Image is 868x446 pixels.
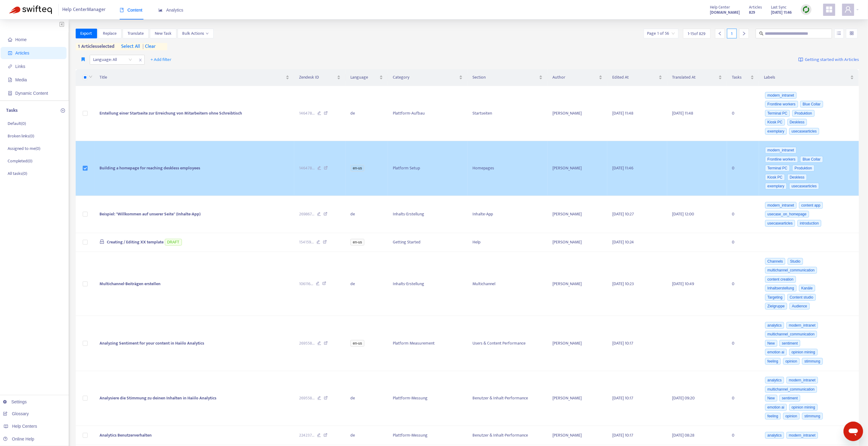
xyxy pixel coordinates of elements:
[89,75,92,79] span: down
[143,42,144,51] span: |
[299,432,314,439] span: 224237 ...
[350,239,364,246] span: en-us
[136,56,144,64] span: close
[345,426,388,445] td: de
[792,110,815,117] span: Produktion
[3,437,34,441] a: Online Help
[552,74,598,81] span: Author
[802,358,823,365] span: stimmung
[612,110,633,117] span: [DATE] 11:48
[99,110,242,117] span: Erstellung einer Startseite zur Erreichung von Mitarbeitern ohne Schreibtisch
[158,8,183,12] span: Analytics
[468,141,548,196] td: Homepages
[764,74,849,81] span: Labels
[789,404,818,411] span: opinion mining
[12,424,37,429] span: Help Centers
[672,280,694,287] span: [DATE] 10:49
[120,8,143,12] span: Content
[765,147,797,154] span: modern_intranet
[158,8,163,12] span: area-chart
[727,69,759,86] th: Tasks
[99,432,152,439] span: Analytics Benutzerverhalten
[299,340,315,347] span: 269558 ...
[765,92,797,99] span: modern_intranet
[388,252,468,316] td: Inhalts-Erstellung
[388,316,468,371] td: Platform Measurement
[345,69,388,86] th: Language
[672,432,694,439] span: [DATE] 08:28
[727,316,759,371] td: 0
[8,51,12,55] span: account-book
[742,31,746,36] span: right
[765,404,787,411] span: emotion ai
[350,340,364,347] span: en-us
[612,74,657,81] span: Edited At
[765,285,797,292] span: Inhaltserstellung
[468,233,548,252] td: Help
[76,29,97,38] button: Export
[388,69,468,86] th: Category
[468,316,548,371] td: Users & Content Performance
[765,413,781,419] span: feeling
[15,37,27,42] span: Home
[765,202,797,209] span: modern_intranet
[155,30,172,37] span: New Task
[350,165,364,172] span: en-us
[798,57,803,62] img: image-link
[790,303,810,310] span: Audience
[151,56,172,63] span: + Add filter
[727,371,759,426] td: 0
[727,196,759,233] td: 0
[789,349,818,356] span: opinion mining
[672,211,694,218] span: [DATE] 12:00
[765,174,785,181] span: Kiosk PC
[98,29,121,38] button: Replace
[787,322,818,329] span: modern_intranet
[787,119,807,126] span: Deskless
[798,55,859,65] a: Getting started with Articles
[765,303,787,310] span: Zielgruppe
[718,31,722,36] span: left
[178,29,214,38] button: Bulk Actionsdown
[765,211,809,218] span: usecase_on_homepage
[749,4,762,11] span: Articles
[727,426,759,445] td: 0
[8,170,27,177] p: All tasks ( 0 )
[765,349,787,356] span: emotion ai
[99,280,161,287] span: Multichannel-Beiträgen erstellen
[826,6,833,13] span: appstore
[146,55,176,65] button: + Add filter
[788,258,803,265] span: Studio
[765,331,817,338] span: multichannel_communication
[688,30,706,37] span: 1 - 15 of 829
[800,101,823,108] span: Blue Collar
[672,74,717,81] span: Translated At
[792,165,815,172] span: Produktion
[727,86,759,141] td: 0
[15,64,25,69] span: Links
[345,196,388,233] td: de
[844,422,863,441] iframe: Button to launch messaging window
[9,5,52,14] img: Swifteq
[765,101,798,108] span: Frontline workers
[612,211,634,218] span: [DATE] 10:27
[468,426,548,445] td: Benutzer & Inhalt-Performance
[388,426,468,445] td: Plattform-Messung
[95,69,294,86] th: Title
[779,395,800,402] span: sentiment
[299,211,314,218] span: 269867 ...
[783,358,800,365] span: opinion
[548,141,607,196] td: [PERSON_NAME]
[548,86,607,141] td: [PERSON_NAME]
[548,233,607,252] td: [PERSON_NAME]
[710,9,740,16] a: [DOMAIN_NAME]
[612,280,634,287] span: [DATE] 10:23
[765,110,790,117] span: Terminal PC
[805,56,859,63] span: Getting started with Articles
[607,69,667,86] th: Edited At
[15,77,27,82] span: Media
[107,239,164,246] span: Creating / Editing XX template
[388,141,468,196] td: Platform Setup
[612,432,633,439] span: [DATE] 10:17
